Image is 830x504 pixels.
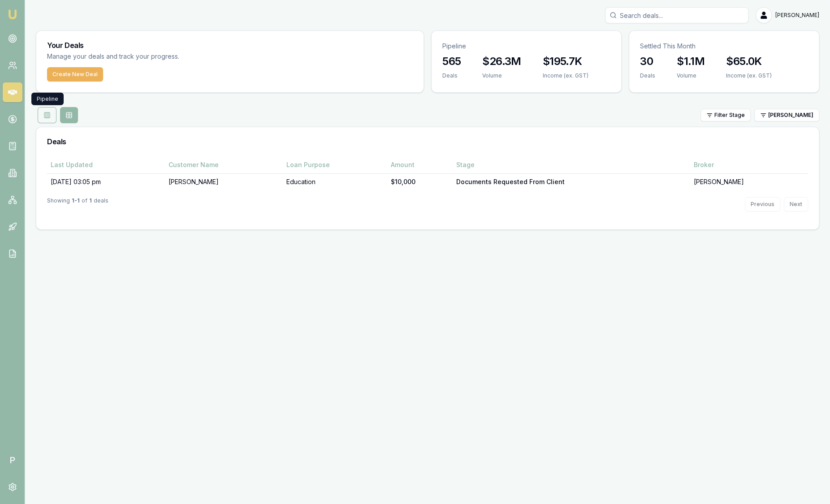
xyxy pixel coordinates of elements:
p: Pipeline [442,42,610,51]
td: [PERSON_NAME] [165,174,283,190]
div: Last Updated [51,160,161,169]
span: P [3,450,22,470]
button: Filter Stage [700,109,751,121]
div: Deals [640,72,655,79]
strong: 1 [89,197,92,211]
h3: Your Deals [47,42,413,49]
h3: $65.0K [726,54,772,69]
td: [PERSON_NAME] [690,174,808,190]
input: Search deals [605,7,748,23]
span: [PERSON_NAME] [775,12,819,19]
div: Income (ex. GST) [543,72,588,79]
div: Pipeline [31,93,64,105]
h3: 565 [442,54,461,69]
p: Manage your deals and track your progress. [47,52,277,62]
div: Volume [677,72,705,79]
div: Volume [482,72,521,79]
div: Stage [456,160,686,169]
img: emu-icon-u.png [7,9,18,20]
div: Documents Requested From Client [456,177,686,186]
strong: 1 - 1 [72,197,80,211]
div: Broker [694,160,804,169]
h3: Deals [47,138,808,145]
h3: $1.1M [677,54,705,69]
div: Amount [391,160,449,169]
p: Settled This Month [640,42,808,51]
h3: $195.7K [543,54,588,69]
div: Showing of deals [47,197,108,211]
div: Income (ex. GST) [726,72,772,79]
div: $10,000 [391,177,449,186]
span: [PERSON_NAME] [768,112,813,119]
div: Loan Purpose [286,160,383,169]
td: Education [283,174,387,190]
td: [DATE] 03:05 pm [47,174,165,190]
div: Customer Name [169,160,279,169]
button: Create New Deal [47,67,103,82]
div: Deals [442,72,461,79]
span: Filter Stage [714,112,745,119]
button: [PERSON_NAME] [754,109,819,121]
h3: 30 [640,54,655,69]
h3: $26.3M [482,54,521,69]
